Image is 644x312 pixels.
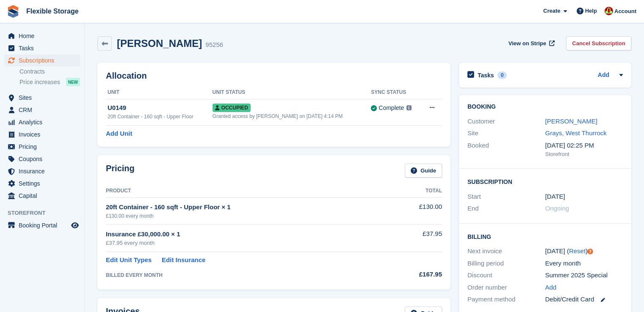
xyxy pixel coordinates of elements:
span: Analytics [19,116,69,128]
a: Cancel Subscription [566,36,631,50]
img: David Jones [605,7,613,15]
a: [PERSON_NAME] [545,118,597,125]
th: Product [106,184,390,198]
a: Add Unit [106,129,132,139]
a: menu [4,55,80,66]
span: Ongoing [545,205,569,212]
a: menu [4,165,80,177]
div: Summer 2025 Special [545,271,623,280]
div: 20ft Container - 160 sqft - Upper Floor [108,113,213,120]
span: Coupons [19,153,69,165]
div: Next invoice [467,246,545,256]
time: 2025-07-13 23:00:00 UTC [545,192,565,202]
div: Tooltip anchor [586,248,594,255]
th: Unit [106,86,213,99]
span: CRM [19,104,69,116]
div: Order number [467,283,545,293]
div: Site [467,129,545,138]
a: Reset [569,247,586,255]
span: Occupied [213,104,251,112]
a: Add [545,283,557,293]
div: BILLED EVERY MONTH [106,271,390,279]
a: Contracts [19,68,80,76]
div: Start [467,192,545,202]
span: Create [543,7,560,15]
span: Account [614,7,636,16]
div: Discount [467,271,545,280]
div: Complete [379,104,404,112]
div: 20ft Container - 160 sqft - Upper Floor × 1 [106,203,390,212]
span: Booking Portal [19,219,69,231]
div: Payment method [467,295,545,304]
a: menu [4,178,80,189]
h2: [PERSON_NAME] [117,38,202,49]
div: £167.95 [390,270,442,279]
div: Debit/Credit Card [545,295,623,304]
th: Unit Status [213,86,371,99]
a: menu [4,153,80,165]
a: menu [4,141,80,153]
a: menu [4,42,80,54]
a: menu [4,116,80,128]
span: Price increases [19,78,60,86]
h2: Booking [467,104,623,110]
img: icon-info-grey-7440780725fd019a000dd9b08b2336e03edf1995a4989e88bcd33f0948082b44.svg [406,105,412,110]
h2: Billing [467,232,623,241]
span: Help [585,7,597,15]
a: Edit Insurance [162,255,205,265]
span: Subscriptions [19,55,69,66]
img: stora-icon-8386f47178a22dfd0bd8f6a31ec36ba5ce8667c1dd55bd0f319d3a0aa187defe.svg [7,5,19,18]
span: Home [19,30,69,42]
span: Pricing [19,141,69,153]
h2: Pricing [106,164,135,178]
span: View on Stripe [509,39,546,48]
div: NEW [66,78,80,86]
td: £37.95 [390,224,442,252]
td: £130.00 [390,197,442,224]
div: [DATE] 02:25 PM [545,141,623,151]
div: [DATE] ( ) [545,246,623,256]
a: menu [4,219,80,231]
span: Capital [19,190,69,202]
a: View on Stripe [505,36,556,50]
div: End [467,204,545,213]
div: Granted access by [PERSON_NAME] on [DATE] 4:14 PM [213,112,371,120]
a: menu [4,129,80,140]
div: 95256 [205,40,223,50]
span: Insurance [19,165,69,177]
a: menu [4,92,80,104]
h2: Tasks [478,71,494,79]
div: U0149 [108,103,213,113]
a: Add [598,71,609,80]
h2: Subscription [467,177,623,186]
span: Storefront [8,209,84,217]
h2: Allocation [106,71,442,81]
a: Price increases NEW [19,77,80,87]
span: Sites [19,92,69,104]
div: £130.00 every month [106,212,390,220]
div: Every month [545,259,623,268]
a: Edit Unit Types [106,255,152,265]
th: Total [390,184,442,198]
div: Booked [467,141,545,159]
div: Storefront [545,150,623,159]
div: Customer [467,117,545,126]
div: £37.95 every month [106,239,390,247]
a: menu [4,30,80,42]
div: Insurance £30,000.00 × 1 [106,230,390,239]
a: Flexible Storage [23,4,82,18]
span: Tasks [19,42,69,54]
a: Guide [405,164,442,178]
a: Preview store [70,220,80,230]
a: menu [4,190,80,202]
a: menu [4,104,80,116]
span: Invoices [19,129,69,140]
a: Grays, West Thurrock [545,129,607,137]
div: Billing period [467,259,545,268]
span: Settings [19,178,69,189]
th: Sync Status [371,86,420,99]
div: 0 [498,71,507,79]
